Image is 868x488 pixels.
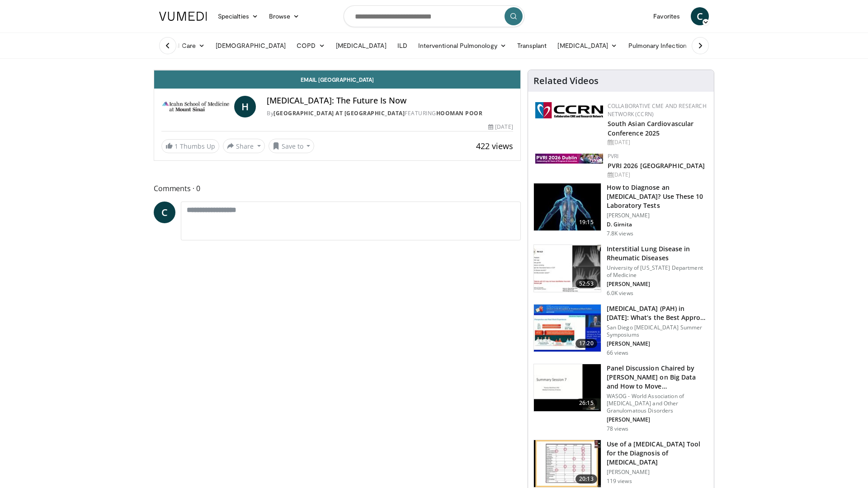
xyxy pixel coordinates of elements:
span: 26:15 [576,399,597,408]
a: Specialties [212,7,264,25]
h4: Related Videos [533,75,599,86]
a: 26:15 Panel Discussion Chaired by [PERSON_NAME] on Big Data and How to Move… WASOG - World Associ... [533,364,708,432]
div: [DATE] [608,171,707,179]
p: 6.0K views [607,290,633,297]
a: COPD [291,37,330,55]
h3: Panel Discussion Chaired by [PERSON_NAME] on Big Data and How to Move… [607,364,708,391]
p: University of [US_STATE] Department of Medicine [607,264,708,279]
a: PVRI [608,152,619,160]
p: [PERSON_NAME] [607,281,708,288]
a: [MEDICAL_DATA] [552,37,623,55]
a: 20:13 Use of a [MEDICAL_DATA] Tool for the Diagnosis of [MEDICAL_DATA] [PERSON_NAME] 119 views [533,440,708,488]
img: a04ee3ba-8487-4636-b0fb-5e8d268f3737.png.150x105_q85_autocrop_double_scale_upscale_version-0.2.png [535,102,603,118]
img: 0a01cf0f-1ad1-425e-a5e7-1dd9b8720b61.150x105_q85_crop-smart_upscale.jpg [534,364,601,411]
img: Icahn School of Medicine at Mount Sinai [161,96,231,117]
a: ILD [392,37,413,55]
p: WASOG - World Association of [MEDICAL_DATA] and Other Granulomatous Disorders [607,393,708,414]
a: Transplant [512,37,552,55]
p: 7.8K views [607,230,633,237]
a: Collaborative CME and Research Network (CCRN) [608,102,707,118]
div: [DATE] [488,123,513,131]
span: 17:20 [576,339,597,348]
div: [DATE] [608,138,707,146]
button: Save to [269,139,315,153]
h3: Use of a [MEDICAL_DATA] Tool for the Diagnosis of [MEDICAL_DATA] [607,440,708,467]
a: 19:15 How to Diagnose an [MEDICAL_DATA]? Use These 10 Laboratory Tests [PERSON_NAME] D. Girnita 7... [533,183,708,237]
p: 119 views [607,478,632,485]
a: Browse [264,7,305,25]
a: Hooman Poor [436,109,483,117]
a: Email [GEOGRAPHIC_DATA] [154,70,520,89]
span: Comments 0 [154,183,521,194]
button: Share [223,139,265,153]
img: VuMedi Logo [159,12,207,21]
span: 422 views [476,141,513,151]
a: Pulmonary Infection [623,37,701,55]
h3: How to Diagnose an [MEDICAL_DATA]? Use These 10 Laboratory Tests [607,183,708,210]
p: San Diego [MEDICAL_DATA] Summer Symposiums [607,324,708,338]
a: [MEDICAL_DATA] [330,37,392,55]
img: 33783847-ac93-4ca7-89f8-ccbd48ec16ca.webp.150x105_q85_autocrop_double_scale_upscale_version-0.2.jpg [535,154,603,164]
p: [PERSON_NAME] [607,416,708,423]
a: Interventional Pulmonology [413,37,512,55]
span: 1 [175,142,178,150]
span: 20:13 [576,474,597,483]
a: Favorites [648,7,685,25]
a: PVRI 2026 [GEOGRAPHIC_DATA] [608,161,705,170]
a: 1 Thumbs Up [161,139,219,153]
h4: [MEDICAL_DATA]: The Future Is Now [267,96,513,106]
img: 53aeef7e-3fbc-4855-a228-05a10d5ffb8a.150x105_q85_crop-smart_upscale.jpg [534,440,601,487]
p: D. Girnita [607,221,708,228]
img: 26f678e4-4e89-4aa0-bcfd-d0ab778d816e.150x105_q85_crop-smart_upscale.jpg [534,305,601,352]
p: 66 views [607,349,629,357]
a: 17:20 [MEDICAL_DATA] (PAH) in [DATE]: What’s the Best Appro… San Diego [MEDICAL_DATA] Summer Symp... [533,304,708,357]
img: 9d501fbd-9974-4104-9b57-c5e924c7b363.150x105_q85_crop-smart_upscale.jpg [534,245,601,292]
p: 78 views [607,425,629,432]
p: [PERSON_NAME] [607,340,708,347]
a: South Asian Cardiovascular Conference 2025 [608,119,694,137]
a: H [234,96,256,117]
h3: [MEDICAL_DATA] (PAH) in [DATE]: What’s the Best Appro… [607,304,708,322]
a: [GEOGRAPHIC_DATA] at [GEOGRAPHIC_DATA] [274,109,405,117]
div: By FEATURING [267,109,513,117]
p: [PERSON_NAME] [607,212,708,219]
img: 94354a42-e356-4408-ae03-74466ea68b7a.150x105_q85_crop-smart_upscale.jpg [534,183,601,230]
span: 52:53 [576,279,597,288]
a: C [691,7,709,25]
a: C [154,202,175,223]
a: [DEMOGRAPHIC_DATA] [210,37,291,55]
h3: Interstitial Lung Disease in Rheumatic Diseases [607,244,708,263]
p: [PERSON_NAME] [607,469,708,476]
span: 19:15 [576,218,597,227]
a: 52:53 Interstitial Lung Disease in Rheumatic Diseases University of [US_STATE] Department of Medi... [533,244,708,297]
input: Search topics, interventions [344,5,524,27]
